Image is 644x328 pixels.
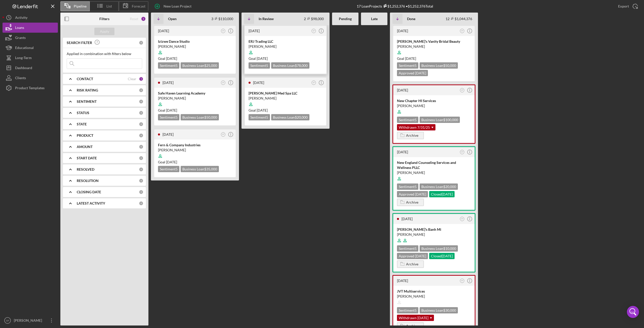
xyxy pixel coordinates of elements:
[3,53,58,63] button: Long-Term
[446,17,472,21] div: 12 $1,044,376
[420,62,458,69] div: Business Loan $50,000
[164,1,191,11] div: New Loan Project
[401,217,413,221] time: 2025-05-14 14:26
[139,145,143,149] div: 0
[397,103,471,108] div: [PERSON_NAME]
[15,43,34,54] div: Educational
[153,129,236,178] a: [DATE]SPFern & Company Industries[PERSON_NAME]Goal [DATE]Sentiment5Business Loan$35,000
[3,43,58,53] a: Educational
[459,216,466,222] button: SP
[397,44,471,49] div: [PERSON_NAME]
[3,33,58,43] a: Grants
[3,73,58,83] button: Clients
[249,108,268,112] span: Goal
[220,79,227,86] button: SP
[153,25,236,74] a: [DATE]SPIzizwe Dance Studio[PERSON_NAME]Goal [DATE]Sentiment5Business Loan$25,000
[313,30,315,32] text: SP
[397,56,416,61] span: Goal
[397,260,424,268] button: Archive
[74,4,87,8] span: Pipeline
[130,17,138,21] div: Reset
[397,62,418,69] div: Sentiment 5
[397,98,471,103] div: New Chapter HI Services
[459,149,466,156] button: SP
[3,83,58,93] button: Product Templates
[392,213,475,272] a: [DATE]SP[PERSON_NAME]'s Banh Mi[PERSON_NAME]Sentiment5Business Loan$10,000Approved [DATE]Closed[D...
[397,170,471,175] div: [PERSON_NAME]
[15,23,24,34] div: Loans
[310,28,317,34] button: SP
[15,33,26,44] div: Grants
[310,79,317,86] button: SP
[249,56,268,61] span: Goal
[627,306,639,318] div: Open Intercom Messenger
[257,56,268,61] time: 09/15/2025
[397,245,418,252] div: Sentiment 5
[249,44,323,49] div: [PERSON_NAME]
[3,23,58,33] a: Loans
[382,4,405,8] div: $1,252,376
[420,307,458,313] div: Business Loan $30,000
[158,114,179,120] div: Sentiment 5
[397,294,471,299] div: [PERSON_NAME]
[151,1,196,11] button: New Loan Project
[158,160,177,164] span: Goal
[392,84,475,144] a: [DATE]SPNew Chapter HI Services[PERSON_NAME]Sentiment5Business Loan$100,000Withdrawn 7/31/25Archive
[158,143,232,148] div: Fern & Company Industries
[158,148,232,153] div: [PERSON_NAME]
[397,150,408,154] time: 2025-05-23 15:22
[249,114,270,120] div: Sentiment 5
[459,87,466,94] button: SP
[220,131,227,138] button: SP
[13,315,45,327] div: [PERSON_NAME]
[405,56,416,61] time: 08/18/2025
[249,29,260,33] time: 2025-07-02 14:31
[94,28,114,35] button: Apply
[406,260,418,268] div: Archive
[67,41,92,45] b: SEARCH FILTER
[166,56,177,61] time: 09/18/2025
[77,201,105,205] b: LATEST ACTIVITY
[257,108,268,112] time: 09/29/2025
[139,40,143,45] div: 0
[77,179,99,183] b: RESOLUTION
[249,91,323,96] div: [PERSON_NAME] Med Spa LLC
[158,108,177,112] span: Goal
[397,191,428,197] div: Approved [DATE]
[158,39,232,44] div: Izizwe Dance Studio
[618,1,629,11] div: Export
[244,25,327,74] a: [DATE]SPERJ Trading LLC[PERSON_NAME]Goal [DATE]Sentiment5Business Loan$78,000
[407,17,415,21] b: Done
[429,253,455,259] div: Closed [DATE]
[141,16,146,21] div: 1
[271,62,309,69] div: Business Loan $78,000
[357,4,433,8] div: 17 Loan Projects • $1,252,376 Total
[15,73,26,84] div: Clients
[158,166,179,172] div: Sentiment 5
[67,52,142,56] div: Applied in combination with filters below
[253,80,264,85] time: 2025-06-20 14:32
[461,89,463,91] text: SP
[3,13,58,23] button: Activity
[397,232,471,237] div: [PERSON_NAME]
[397,307,418,313] div: Sentiment 5
[166,160,177,164] time: 10/08/2025
[6,319,9,322] text: SP
[244,77,327,126] a: [DATE]SP[PERSON_NAME] Med Spa LLC[PERSON_NAME]Goal [DATE]Sentiment5Business Loan$20,000
[139,111,143,115] div: 0
[371,17,378,21] b: Late
[158,56,177,61] span: Goal
[77,111,89,115] b: STATUS
[397,160,471,170] div: New England Counseling Services and Wellness PLLC
[397,132,424,139] button: Archive
[420,183,458,190] div: Business Loan $20,000
[429,191,455,197] div: Closed [DATE]
[461,151,463,153] text: SP
[77,122,87,126] b: STATE
[397,289,471,294] div: JVT Multiservices
[153,77,236,126] a: [DATE]SPSafe Haven Learning Academy[PERSON_NAME]Goal [DATE]Sentiment5Business Loan$50,000
[166,108,177,112] time: 08/31/2025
